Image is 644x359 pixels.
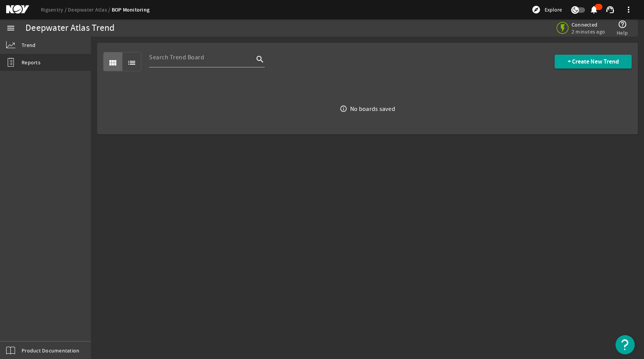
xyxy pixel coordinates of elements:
span: + Create New Trend [568,58,619,65]
mat-icon: list [127,58,136,67]
mat-icon: menu [6,23,15,33]
button: Explore [528,3,565,16]
a: BOP Monitoring [112,6,150,13]
span: Trend [22,41,35,49]
a: Deepwater Atlas [68,6,112,13]
input: Search Trend Board [149,53,254,62]
button: + Create New Trend [555,55,632,69]
span: Reports [22,59,40,66]
mat-icon: help_outline [618,20,627,29]
span: Help [617,29,628,37]
button: Open Resource Center [615,335,635,354]
div: Deepwater Atlas Trend [25,24,114,32]
span: Connected [572,21,605,28]
mat-icon: view_module [108,58,117,67]
div: No boards saved [350,105,395,113]
span: Explore [545,6,562,13]
span: 2 minutes ago [572,28,605,35]
mat-icon: support_agent [605,5,615,14]
i: info_outline [340,105,347,113]
mat-icon: explore [532,5,541,14]
a: Rigsentry [41,6,68,13]
button: more_vert [619,0,638,19]
span: Product Documentation [22,347,79,354]
i: search [255,55,265,64]
mat-icon: notifications [589,5,599,14]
